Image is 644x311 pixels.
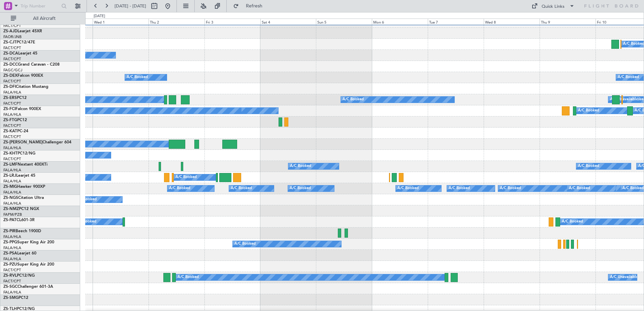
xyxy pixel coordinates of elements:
a: ZS-AJDLearjet 45XR [3,29,42,33]
a: FAGC/GCJ [3,68,22,73]
a: ZS-PSALearjet 60 [3,251,36,255]
a: ZS-SMGPC12 [3,296,28,300]
div: Fri 3 [204,19,260,25]
span: [DATE] - [DATE] [115,3,146,9]
a: ZS-PZUSuper King Air 200 [3,263,54,267]
a: ZS-PATCL601-3R [3,218,35,222]
span: ZS-PAT [3,218,17,222]
div: Tue 7 [428,19,484,25]
div: A/C Booked [397,183,419,194]
div: Wed 8 [484,19,540,25]
span: ZS-PZU [3,263,17,267]
a: FALA/HLA [3,90,21,95]
button: Quick Links [528,1,578,11]
a: FALA/HLA [3,145,21,150]
div: A/C Booked [231,183,252,194]
a: ZS-NMZPC12 NGX [3,207,39,211]
div: A/C Unavailable [610,272,638,282]
div: A/C Booked [75,195,97,205]
span: ZS-RVL [3,274,17,278]
a: ZS-DFICitation Mustang [3,85,49,89]
a: FACT/CPT [3,134,21,139]
a: ZS-DCCGrand Caravan - C208 [3,63,60,67]
span: ZS-FCI [3,107,15,111]
span: Refresh [240,4,268,8]
span: ZS-AJD [3,29,18,33]
a: FACT/CPT [3,157,21,162]
div: A/C Booked [290,183,311,194]
span: ZS-DCC [3,63,18,67]
a: ZS-ERSPC12 [3,96,27,100]
span: ZS-ERS [3,96,17,100]
span: ZS-NGS [3,196,18,200]
div: A/C Booked [127,72,148,82]
a: ZS-DEXFalcon 900EX [3,74,43,78]
span: ZS-LMF [3,163,18,167]
span: ZS-NMZ [3,207,19,211]
a: FACT/CPT [3,57,21,62]
div: A/C Booked [169,183,190,194]
div: A/C Unavailable [610,95,638,105]
span: ZS-PIR [3,229,15,233]
div: A/C Booked [622,183,644,194]
div: Mon 6 [372,19,428,25]
div: A/C Booked [578,106,599,116]
span: ZS-TLH [3,307,17,311]
span: All Aircraft [18,16,71,21]
div: A/C Booked [449,183,470,194]
a: FALA/HLA [3,201,21,206]
a: FALA/HLA [3,168,21,173]
div: [DATE] [94,13,105,19]
a: ZS-PPGSuper King Air 200 [3,240,54,244]
a: FALA/HLA [3,179,21,184]
a: FACT/CPT [3,268,21,273]
button: Refresh [230,1,270,11]
a: ZS-NGSCitation Ultra [3,196,44,200]
a: FALA/HLA [3,190,21,195]
div: Quick Links [542,3,565,10]
a: ZS-SGCChallenger 601-3A [3,285,53,289]
a: ZS-DCALearjet 45 [3,51,37,56]
div: Sun 5 [316,19,372,25]
span: ZS-FTG [3,118,17,122]
div: Thu 2 [149,19,204,25]
div: A/C Booked [578,161,599,171]
a: ZS-FTGPC12 [3,118,27,122]
a: FALA/HLA [3,245,21,250]
span: ZS-DFI [3,85,16,89]
a: FACT/CPT [3,45,21,50]
a: ZS-LMFNextant 400XTi [3,163,47,167]
span: ZS-[PERSON_NAME] [3,140,42,144]
a: FALA/HLA [3,234,21,239]
div: A/C Booked [618,72,639,82]
a: ZS-FCIFalcon 900EX [3,107,41,111]
a: FACT/CPT [3,79,21,84]
span: ZS-KAT [3,129,17,133]
a: FACT/CPT [3,123,21,128]
span: ZS-CJT [3,40,17,44]
a: FALA/HLA [3,290,21,295]
a: FAPM/PZB [3,212,22,217]
a: FALA/HLA [3,256,21,262]
input: Trip Number [21,1,59,11]
div: A/C Booked [562,217,583,227]
div: A/C Booked [175,172,197,182]
a: ZS-KHTPC12/NG [3,151,35,155]
a: FACT/CPT [3,101,21,106]
a: ZS-TLHPC12/NG [3,307,35,311]
span: ZS-SMG [3,296,19,300]
div: A/C Booked [569,183,590,194]
span: ZS-MIG [3,185,17,189]
span: ZS-PSA [3,251,17,255]
a: ZS-LRJLearjet 45 [3,174,35,178]
a: FACT/CPT [3,279,21,284]
div: A/C Booked [290,161,311,171]
span: ZS-KHT [3,151,18,155]
a: ZS-KATPC-24 [3,129,28,133]
div: Thu 9 [540,19,595,25]
a: ZS-[PERSON_NAME]Challenger 604 [3,140,71,144]
div: Wed 1 [93,19,149,25]
span: ZS-LRJ [3,174,16,178]
a: FAOR/JNB [3,34,22,39]
div: A/C Booked [234,239,256,249]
